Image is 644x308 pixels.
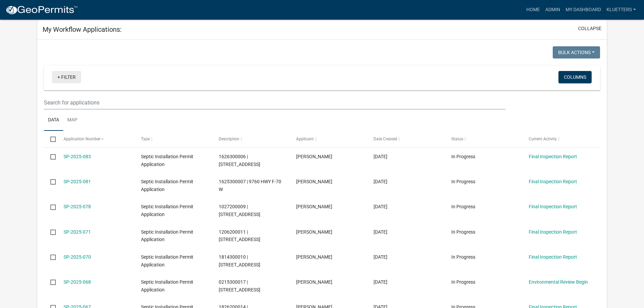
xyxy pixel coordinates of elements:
span: Septic Installation Permit Application [141,204,193,217]
span: Kevin Luetters [296,204,332,209]
span: 1027200009 | 13895 HIGHWAY 6 E [219,204,260,217]
span: Kevin Luetters [296,229,332,235]
a: Final Inspection Report [529,229,577,235]
span: Status [451,137,463,141]
span: Kevin Luetters [296,179,332,184]
span: Description [219,137,239,141]
span: Septic Installation Permit Application [141,229,193,242]
span: 08/28/2025 [374,154,387,159]
button: Bulk Actions [553,46,600,58]
a: Map [63,110,81,131]
a: SP-2025-071 [64,229,91,235]
datatable-header-cell: Description [212,131,289,147]
span: Kevin Luetters [296,254,332,260]
a: Home [524,3,543,16]
a: SP-2025-068 [64,279,91,285]
datatable-header-cell: Status [445,131,522,147]
span: Septic Installation Permit Application [141,179,193,192]
a: SP-2025-083 [64,154,91,159]
datatable-header-cell: Type [135,131,212,147]
button: Columns [558,71,592,83]
a: kluetters [604,3,639,16]
span: Septic Installation Permit Application [141,254,193,267]
span: In Progress [451,254,475,260]
span: Kevin Luetters [296,279,332,285]
datatable-header-cell: Applicant [290,131,367,147]
span: 1206200011 | 1825 W 92ND ST S [219,229,260,242]
span: In Progress [451,229,475,235]
a: + Filter [52,71,81,83]
datatable-header-cell: Application Number [57,131,135,147]
a: Environmental Review Begin [529,279,588,285]
span: Date Created [374,137,397,141]
span: In Progress [451,179,475,184]
span: 08/15/2025 [374,204,387,209]
span: Current Activity [529,137,557,141]
span: 07/25/2025 [374,229,387,235]
a: Final Inspection Report [529,179,577,184]
span: Kevin Luetters [296,154,332,159]
button: collapse [578,25,601,32]
span: 07/21/2025 [374,254,387,260]
input: Search for applications [44,96,505,110]
span: Applicant [296,137,314,141]
a: SP-2025-078 [64,204,91,209]
span: 07/18/2025 [374,279,387,285]
a: Final Inspection Report [529,204,577,209]
a: Admin [543,3,563,16]
span: 1626300006 | 10582 HWY F-70 W [219,154,260,167]
a: Data [44,110,63,131]
a: SP-2025-070 [64,254,91,260]
a: My Dashboard [563,3,604,16]
span: In Progress [451,279,475,285]
span: Application Number [64,137,100,141]
datatable-header-cell: Select [44,131,57,147]
span: 1814300010 | 3449 RANCH AVE [219,254,260,267]
span: 0215300017 | 7445 N 95TH AVE W [219,279,260,292]
datatable-header-cell: Current Activity [522,131,600,147]
h5: My Workflow Applications: [43,25,122,33]
datatable-header-cell: Date Created [367,131,445,147]
a: SP-2025-081 [64,179,91,184]
span: 1625300007 | 9760 HWY F-70 W [219,179,281,192]
span: Type [141,137,150,141]
a: Final Inspection Report [529,254,577,260]
span: In Progress [451,154,475,159]
span: Septic Installation Permit Application [141,154,193,167]
span: 08/26/2025 [374,179,387,184]
a: Final Inspection Report [529,154,577,159]
span: In Progress [451,204,475,209]
span: Septic Installation Permit Application [141,279,193,292]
